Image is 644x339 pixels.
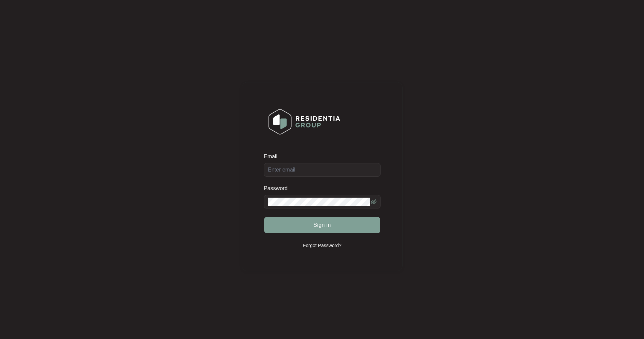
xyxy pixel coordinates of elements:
[303,242,342,249] p: Forgot Password?
[264,104,345,139] img: Login Logo
[264,185,293,192] label: Password
[268,198,370,206] input: Password
[264,153,282,160] label: Email
[264,217,380,233] button: Sign in
[313,221,331,229] span: Sign in
[371,199,376,204] span: eye-invisible
[264,163,381,177] input: Email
